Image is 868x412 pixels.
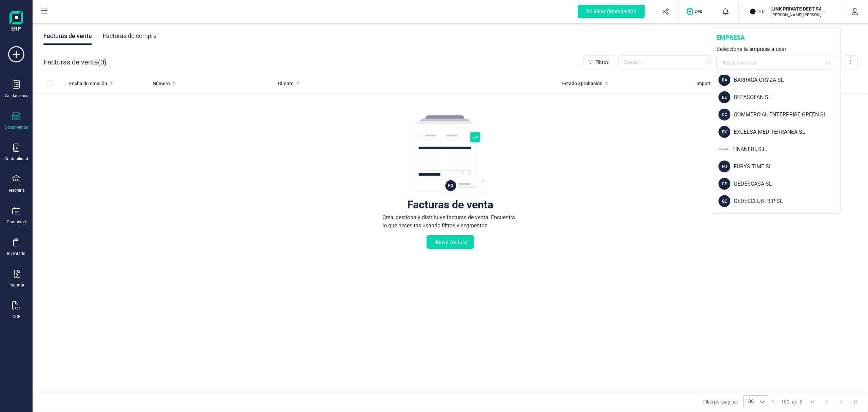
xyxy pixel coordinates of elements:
[806,395,819,408] button: First Page
[13,314,20,319] div: OCR
[584,55,614,69] button: Filtros
[4,156,28,162] div: Contabilidad
[7,219,26,225] div: Contactos
[7,251,25,256] div: Inventario
[718,178,730,190] div: GE
[781,398,789,405] span: 100
[734,163,841,171] div: FURYS TIME SL
[153,80,170,87] span: Número
[835,395,848,408] button: Next Page
[595,59,609,65] span: Filtros
[747,1,834,22] button: LILINK PRIVATE DEBT SA[PERSON_NAME] [PERSON_NAME]
[407,201,493,208] div: Facturas de venta
[382,213,518,230] div: Crea, gestiona y distribuye facturas de venta. Encuentra lo que necesitas usando filtros y segmen...
[278,80,294,87] span: Cliente
[820,395,833,408] button: Previous Page
[718,109,730,120] div: CO
[716,56,835,70] input: Buscar empresa
[734,197,841,205] div: GEDESCLUB PFP SL
[718,161,730,172] div: FU
[578,5,645,18] div: Solicitar financiación
[732,145,841,153] div: FINANEDI, S.L.
[734,93,841,101] div: BEPASOFAN SL
[43,27,92,45] div: Facturas de venta
[103,27,157,45] div: Facturas de compra
[734,76,841,84] div: BARRACA ORYZA SL
[772,398,774,405] span: 1
[570,1,653,22] button: Solicitar financiación
[69,80,107,87] span: Fecha de emisión
[687,8,705,15] img: Logo de OPS
[772,398,803,405] div: -
[718,195,730,207] div: GE
[100,57,104,67] span: 0
[771,5,826,12] p: LINK PRIVATE DEBT SA
[716,33,835,42] div: empresa
[800,398,803,405] span: 0
[718,74,730,86] div: BA
[9,11,23,33] img: Logo Finanedi
[703,395,769,408] div: Filas por página:
[683,1,709,22] button: Logo de OPS
[718,143,729,155] img: FI
[734,180,841,188] div: GEDESCASA SL
[716,45,835,53] div: Seleccione la empresa a usar
[8,282,24,288] div: Importar
[413,114,488,196] img: img-empty-table.svg
[744,396,756,408] span: 100
[618,55,716,69] input: Buscar...
[44,55,106,69] div: Facturas de venta ( )
[562,80,603,87] span: Estado aprobación
[718,126,730,138] div: EX
[427,235,474,249] button: Nueva factura
[750,4,765,19] img: LI
[696,80,713,87] span: Importe
[718,91,730,103] div: BE
[771,12,826,18] p: [PERSON_NAME] [PERSON_NAME]
[5,125,28,130] div: Documentos
[849,395,862,408] button: Last Page
[792,398,797,405] span: de
[4,93,28,98] div: Validaciones
[734,128,841,136] div: EXCELSA MEDITERRANEA SL
[8,188,25,193] div: Tesorería
[734,111,841,119] div: COMMERCIAL ENTERPRISE GREEN SL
